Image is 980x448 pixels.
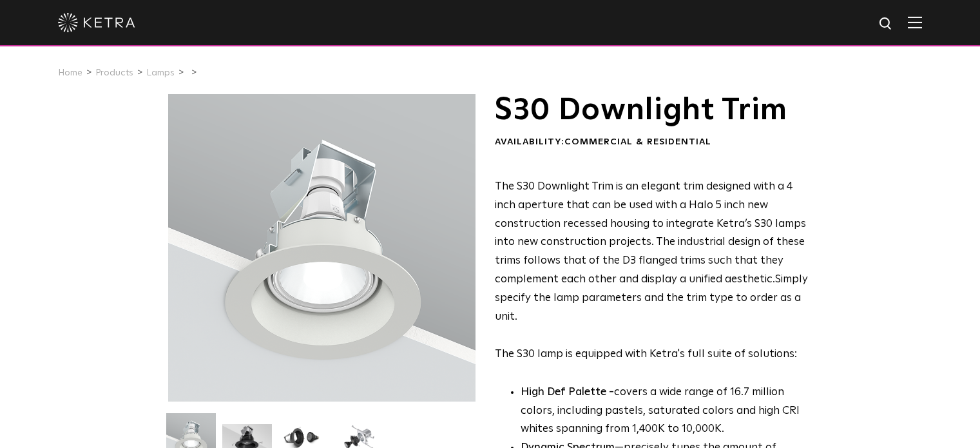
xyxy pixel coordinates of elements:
[146,68,175,77] a: Lamps
[521,384,809,440] p: covers a wide range of 16.7 million colors, including pastels, saturated colors and high CRI whit...
[908,16,922,28] img: Hamburger%20Nav.svg
[564,137,711,146] span: Commercial & Residential
[58,68,82,77] a: Home
[495,94,809,126] h1: S30 Downlight Trim
[495,136,809,149] div: Availability:
[495,274,808,322] span: Simply specify the lamp parameters and the trim type to order as a unit.​
[58,13,135,32] img: ketra-logo-2019-white
[95,68,133,77] a: Products
[495,178,809,364] p: The S30 lamp is equipped with Ketra's full suite of solutions:
[495,181,806,285] span: The S30 Downlight Trim is an elegant trim designed with a 4 inch aperture that can be used with a...
[521,387,614,398] strong: High Def Palette -
[878,16,894,32] img: search icon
